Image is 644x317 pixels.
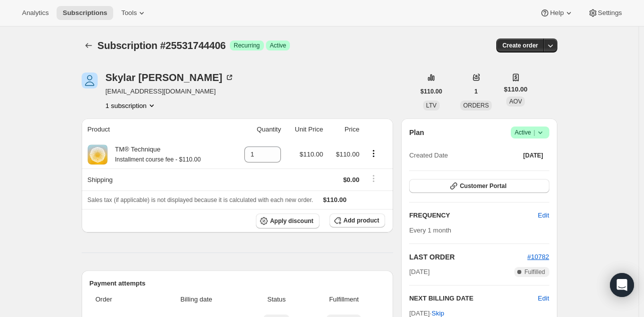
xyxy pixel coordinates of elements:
span: | [533,128,535,136]
button: Help [534,6,579,20]
div: Open Intercom Messenger [610,273,634,297]
th: Price [326,118,362,140]
th: Shipping [82,168,232,190]
h2: LAST ORDER [409,252,527,262]
span: Status [250,294,302,304]
span: [DATE] [409,267,430,277]
div: TM® Technique [108,144,201,164]
span: [EMAIL_ADDRESS][DOMAIN_NAME] [106,86,234,96]
span: Fulfillment [308,294,379,304]
button: $110.00 [415,84,448,98]
a: #10782 [527,253,549,260]
h2: Payment attempts [90,278,386,288]
span: Billing date [148,294,244,304]
button: Product actions [106,100,157,110]
button: Subscriptions [82,38,96,52]
span: Create order [502,41,538,49]
span: Edit [538,210,549,220]
span: $110.00 [299,150,323,158]
span: Tools [121,9,137,17]
span: Customer Portal [460,182,506,190]
span: Fulfilled [524,268,545,276]
span: [DATE] · [409,309,444,317]
button: Subscriptions [57,6,113,20]
button: Customer Portal [409,179,549,193]
span: $110.00 [323,196,347,203]
span: [DATE] [523,151,543,159]
span: Apply discount [270,217,313,225]
span: Settings [598,9,622,17]
button: Create order [496,38,544,52]
th: Order [90,288,146,310]
th: Quantity [232,118,284,140]
span: Active [515,127,545,137]
span: Active [270,41,286,49]
small: Installment course fee - $110.00 [115,156,201,163]
div: Skylar [PERSON_NAME] [106,72,234,82]
button: #10782 [527,252,549,262]
span: Analytics [22,9,49,17]
span: ORDERS [463,102,489,109]
span: Recurring [234,41,260,49]
span: AOV [509,98,522,105]
th: Product [82,118,232,140]
button: Apply discount [256,213,319,228]
span: $110.00 [504,84,527,94]
button: Edit [538,293,549,303]
span: Help [550,9,563,17]
h2: Plan [409,127,424,137]
img: product img [88,144,108,164]
button: 1 [468,84,484,98]
button: [DATE] [517,148,549,162]
th: Unit Price [284,118,326,140]
button: Shipping actions [366,173,382,184]
span: Subscriptions [63,9,107,17]
span: $110.00 [421,87,442,95]
span: 1 [474,87,478,95]
span: Skylar Hesselius [82,72,98,88]
h2: FREQUENCY [409,210,538,220]
button: Settings [582,6,628,20]
span: Every 1 month [409,226,451,234]
button: Analytics [16,6,55,20]
span: LTV [426,102,437,109]
span: Sales tax (if applicable) is not displayed because it is calculated with each new order. [88,196,313,203]
span: $110.00 [336,150,360,158]
button: Add product [330,213,385,227]
button: Tools [115,6,153,20]
button: Product actions [366,148,382,159]
h2: NEXT BILLING DATE [409,293,538,303]
span: $0.00 [343,176,360,183]
span: Subscription #25531744406 [98,40,226,51]
span: Created Date [409,150,448,160]
button: Edit [532,207,555,223]
span: Add product [344,216,379,224]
